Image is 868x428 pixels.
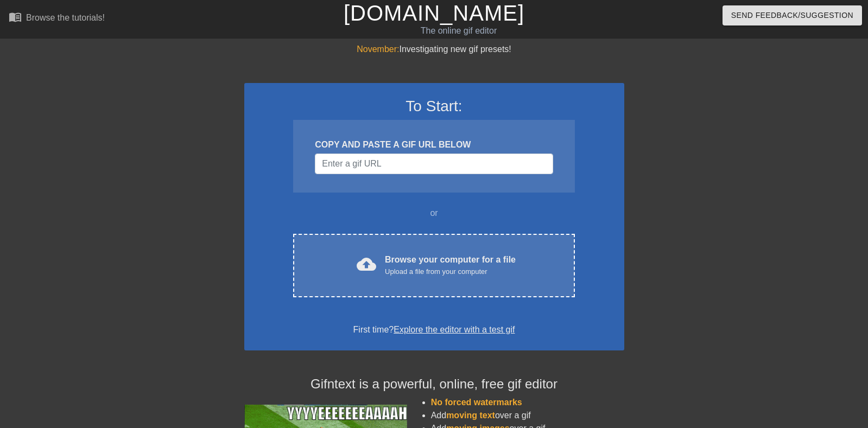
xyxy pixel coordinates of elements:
[9,10,22,23] span: menu_book
[446,411,495,420] span: moving text
[385,253,516,277] div: Browse your computer for a file
[26,13,105,22] div: Browse the tutorials!
[244,376,624,392] h4: Gifntext is a powerful, online, free gif editor
[357,44,399,54] span: November:
[731,9,853,22] span: Send Feedback/Suggestion
[273,207,596,220] div: or
[315,154,553,174] input: Username
[385,266,516,277] div: Upload a file from your computer
[295,24,623,37] div: The online gif editor
[394,325,515,334] a: Explore the editor with a test gif
[357,254,376,274] span: cloud_upload
[244,43,624,56] div: Investigating new gif presets!
[258,323,610,336] div: First time?
[315,138,553,151] div: COPY AND PASTE A GIF URL BELOW
[431,409,624,422] li: Add over a gif
[258,97,610,116] h3: To Start:
[723,5,862,25] button: Send Feedback/Suggestion
[344,1,524,25] a: [DOMAIN_NAME]
[431,398,522,407] span: No forced watermarks
[9,10,105,27] a: Browse the tutorials!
